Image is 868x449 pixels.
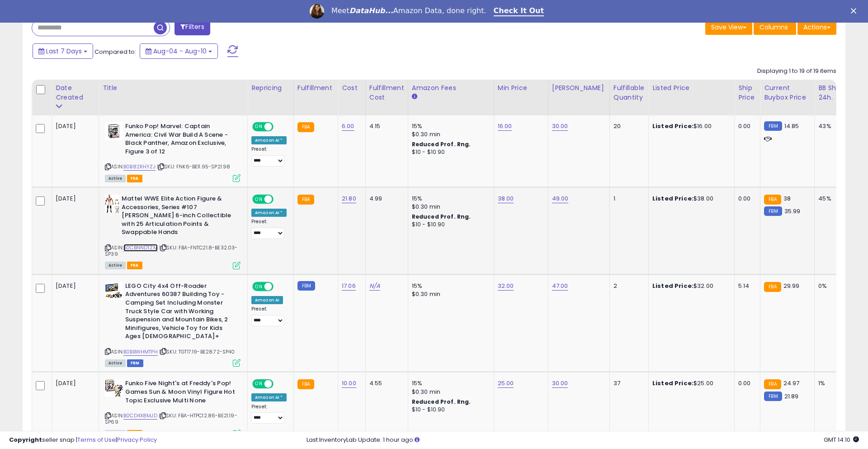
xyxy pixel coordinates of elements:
button: Filters [175,19,210,35]
button: Actions [797,19,836,35]
span: OFF [272,196,287,203]
b: Funko Pop! Marvel: Captain America: Civil War Build A Scene - Black Panther, Amazon Exclusive, Fi... [125,122,235,158]
b: Listed Price: [652,122,693,130]
b: Mattel WWE Elite Action Figure & Accessories, Series #107 [PERSON_NAME] 6-inch Collectible with 2... [122,195,231,239]
div: 1 [613,195,642,203]
div: 2 [613,282,642,290]
a: Check It Out [494,6,544,16]
img: Profile image for Georgie [310,4,324,19]
img: 41psMFY0J1L._SL40_.jpg [105,195,119,213]
div: 20 [613,122,642,130]
span: ON [253,123,264,131]
a: Terms of Use [77,435,116,444]
span: All listings currently available for purchase on Amazon [105,359,126,367]
span: | SKU: FBA-HTPC12.86-BE21.19-SP69 [105,412,237,425]
a: 32.00 [498,282,514,291]
div: 4.99 [369,195,401,203]
div: Displaying 1 to 19 of 19 items [757,67,836,76]
a: N/A [369,282,380,291]
div: [DATE] [56,195,92,203]
div: Preset: [251,306,287,326]
a: B0B82RHYZJ [123,163,156,171]
div: Amazon Fees [412,83,490,93]
div: ASIN: [105,282,241,366]
div: Amazon AI * [251,209,287,217]
div: Cost [342,83,362,93]
span: Columns [759,23,788,32]
div: Last InventoryLab Update: 1 hour ago. [307,436,859,444]
div: Amazon AI * [251,136,287,144]
span: Last 7 Days [46,47,82,56]
img: 41jJWBBQ0oL._SL40_.jpg [105,122,123,140]
b: LEGO City 4x4 Off-Roader Adventures 60387 Building Toy - Camping Set Including Monster Truck Styl... [125,282,235,343]
div: 43% [818,122,848,130]
div: seller snap | | [9,436,157,444]
button: Columns [754,19,796,35]
div: BB Share 24h. [818,83,851,102]
div: [PERSON_NAME] [552,83,606,93]
div: Current Buybox Price [764,83,811,102]
div: 5.14 [738,282,753,290]
span: OFF [272,123,287,131]
div: Amazon AI * [251,393,287,401]
img: 51w2F9GoY7L._SL40_.jpg [105,379,123,397]
div: 0.00 [738,379,753,387]
div: 1% [818,379,848,387]
span: 21.89 [784,392,799,401]
div: 0.00 [738,122,753,130]
span: FBA [127,175,142,182]
small: FBA [297,379,314,389]
small: Amazon Fees. [412,93,417,101]
div: $0.30 min [412,290,487,298]
span: All listings currently available for purchase on Amazon [105,175,126,182]
div: ASIN: [105,195,241,268]
button: Last 7 Days [33,43,93,59]
span: ON [253,196,264,203]
small: FBA [764,379,781,389]
small: FBM [297,281,315,291]
small: FBM [764,392,782,401]
a: 47.00 [552,282,568,291]
small: FBA [764,282,781,292]
a: 25.00 [498,379,514,388]
div: 15% [412,122,487,130]
div: $0.30 min [412,130,487,139]
span: 35.99 [784,207,801,215]
b: Reduced Prof. Rng. [412,398,471,406]
div: [DATE] [56,282,92,290]
b: Listed Price: [652,379,693,387]
span: | SKU: TGT17.19-BE28.72-SP40 [159,348,235,355]
div: Fulfillment Cost [369,83,404,102]
a: 21.80 [342,194,356,203]
strong: Copyright [9,435,42,444]
div: $38.00 [652,195,727,203]
div: 0% [818,282,848,290]
div: Min Price [498,83,544,93]
div: Preset: [251,146,287,167]
div: $0.30 min [412,388,487,396]
div: [DATE] [56,379,92,387]
i: DataHub... [349,6,393,15]
a: 49.00 [552,194,569,203]
span: Compared to: [94,48,136,56]
div: [DATE] [56,122,92,130]
div: $0.30 min [412,203,487,211]
span: 29.99 [783,282,800,290]
div: Title [103,83,244,93]
b: Reduced Prof. Rng. [412,213,471,220]
div: $32.00 [652,282,727,290]
small: FBA [297,122,314,132]
div: ASIN: [105,122,241,181]
button: Aug-04 - Aug-10 [140,43,218,59]
div: Preset: [251,404,287,424]
a: B0CBNNDTZM [123,244,158,252]
span: ON [253,380,264,388]
span: 38 [783,194,791,203]
a: B0CD4X8MJD [123,412,157,420]
div: Repricing [251,83,290,93]
div: $16.00 [652,122,727,130]
span: ON [253,282,264,290]
div: 4.55 [369,379,401,387]
div: Fulfillable Quantity [613,83,645,102]
a: 10.00 [342,379,356,388]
